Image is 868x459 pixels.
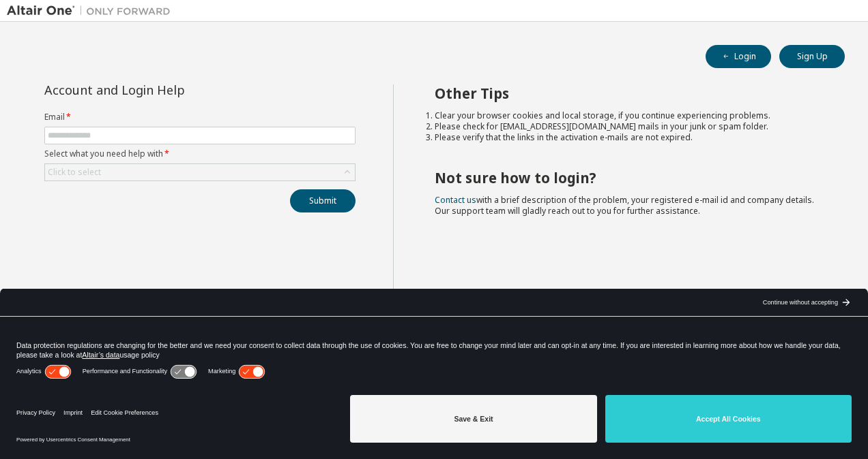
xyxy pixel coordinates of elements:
button: Submit [290,189,356,212]
button: Login [706,45,771,68]
div: Account and Login Help [44,84,293,95]
span: with a brief description of the problem, your registered e-mail id and company details. Our suppo... [435,194,814,217]
label: Email [44,112,356,123]
h2: Not sure how to login? [435,169,821,187]
li: Please verify that the links in the activation e-mails are not expired. [435,132,821,143]
label: Select what you need help with [44,148,356,159]
div: Click to select [45,164,355,180]
a: Contact us [435,194,476,206]
img: Altair One [7,4,177,18]
h2: Other Tips [435,84,821,102]
button: Sign Up [779,45,845,68]
li: Please check for [EMAIL_ADDRESS][DOMAIN_NAME] mails in your junk or spam folder. [435,121,821,132]
li: Clear your browser cookies and local storage, if you continue experiencing problems. [435,110,821,121]
div: Click to select [48,167,101,178]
